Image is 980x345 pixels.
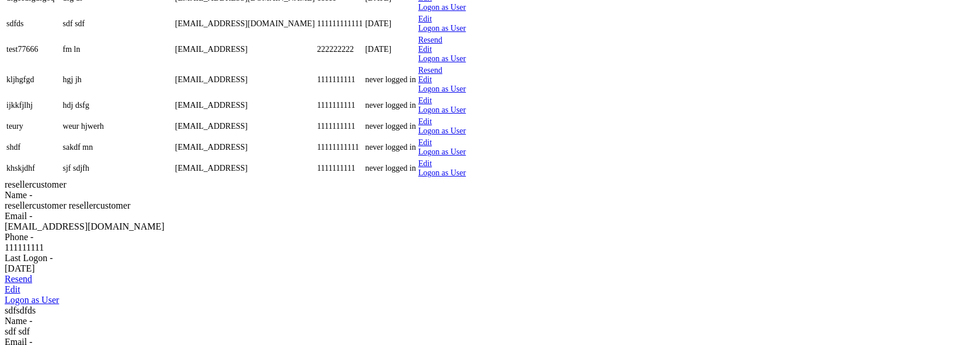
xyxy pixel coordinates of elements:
a: Edit [418,96,432,105]
td: [EMAIL_ADDRESS][DOMAIN_NAME] [174,14,316,34]
td: ijkkfjlhj [6,96,61,115]
td: hdj dsfg [62,96,174,115]
div: [EMAIL_ADDRESS][DOMAIN_NAME] [5,221,975,232]
td: weur hjwerh [62,117,174,136]
td: never logged in [365,65,416,94]
div: Phone - [5,232,975,242]
a: Resend [5,274,32,284]
td: 11111111111 [317,138,363,157]
td: never logged in [365,159,416,178]
td: sdfds [6,14,61,34]
a: Logon as User [418,126,466,135]
a: Edit [418,138,432,147]
td: [DATE] [365,14,416,34]
td: [EMAIL_ADDRESS] [174,35,316,64]
div: Name - [5,190,975,200]
td: test77666 [6,35,61,64]
td: 1111111111 [317,117,363,136]
td: 222222222 [317,35,363,64]
td: khskjdhf [6,159,61,178]
a: Logon as User [418,168,466,177]
a: Edit [418,159,432,168]
td: [EMAIL_ADDRESS] [174,117,316,136]
a: Logon as User [418,105,466,114]
span: sdfsdfds [5,305,36,315]
td: hgj jh [62,65,174,94]
td: 1111111111 [317,65,363,94]
td: sjf sdjfh [62,159,174,178]
div: sdf sdf [5,326,975,337]
td: never logged in [365,96,416,115]
a: Edit [418,117,432,126]
a: Edit [418,45,432,54]
a: Logon as User [418,3,466,12]
a: Logon as User [418,85,466,93]
td: [EMAIL_ADDRESS] [174,96,316,115]
div: 111111111 [5,242,975,253]
a: Logon as User [418,54,466,63]
div: [DATE] [5,263,975,274]
td: never logged in [365,138,416,157]
div: Email - [5,211,975,221]
td: [EMAIL_ADDRESS] [174,138,316,157]
td: 111111111111 [317,14,363,34]
a: Edit [418,15,432,23]
div: Last Logon - [5,253,975,263]
a: Logon as User [5,295,59,305]
div: Name - [5,316,975,326]
a: Resend [418,36,442,44]
span: resellercustomer [5,179,66,189]
a: Edit [418,75,432,84]
a: Logon as User [418,147,466,156]
td: sdf sdf [62,14,174,34]
td: 1111111111 [317,159,363,178]
td: teury [6,117,61,136]
td: never logged in [365,117,416,136]
a: Resend [418,66,442,75]
a: Logon as User [418,24,466,33]
a: Edit [5,284,20,294]
td: sakdf mn [62,138,174,157]
td: [EMAIL_ADDRESS] [174,65,316,94]
td: fm ln [62,35,174,64]
td: 1111111111 [317,96,363,115]
div: resellercustomer resellercustomer [5,200,975,211]
td: kljhgfgd [6,65,61,94]
td: [DATE] [365,35,416,64]
td: [EMAIL_ADDRESS] [174,159,316,178]
td: shdf [6,138,61,157]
